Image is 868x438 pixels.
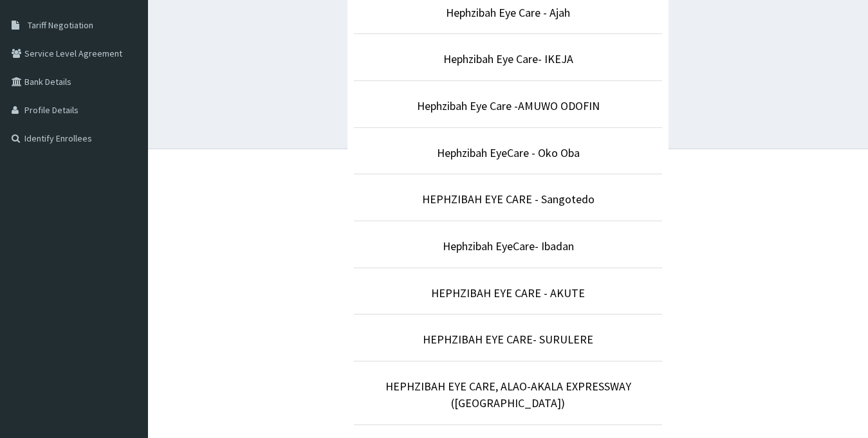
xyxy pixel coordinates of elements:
a: HEPHZIBAH EYE CARE- SURULERE [423,332,593,347]
a: Hephzibah Eye Care- IKEJA [443,51,573,66]
a: Hephzibah Eye Care - Ajah [446,5,570,20]
a: Hephzibah EyeCare - Oko Oba [437,145,580,160]
a: HEPHZIBAH EYE CARE - AKUTE [431,286,585,300]
a: HEPHZIBAH EYE CARE - Sangotedo [422,192,595,206]
a: Hephzibah Eye Care -AMUWO ODOFIN [417,98,600,113]
span: Tariff Negotiation [28,19,93,31]
a: Hephzibah EyeCare- Ibadan [443,239,574,253]
a: HEPHZIBAH EYE CARE, ALAO-AKALA EXPRESSWAY ([GEOGRAPHIC_DATA]) [385,379,631,410]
